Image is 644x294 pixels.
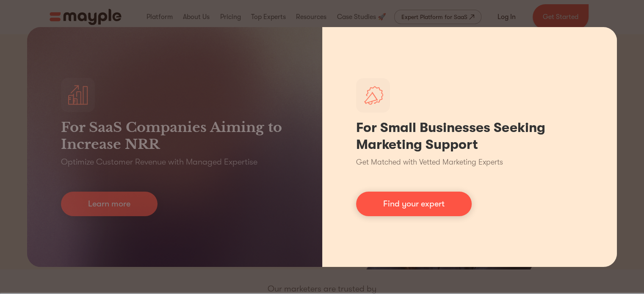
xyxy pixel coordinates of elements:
a: Learn more [61,192,158,216]
h1: For Small Businesses Seeking Marketing Support [356,119,583,153]
a: Find your expert [356,192,472,216]
p: Get Matched with Vetted Marketing Experts [356,157,503,168]
h3: For SaaS Companies Aiming to Increase NRR [61,119,288,153]
p: Optimize Customer Revenue with Managed Expertise [61,156,257,168]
